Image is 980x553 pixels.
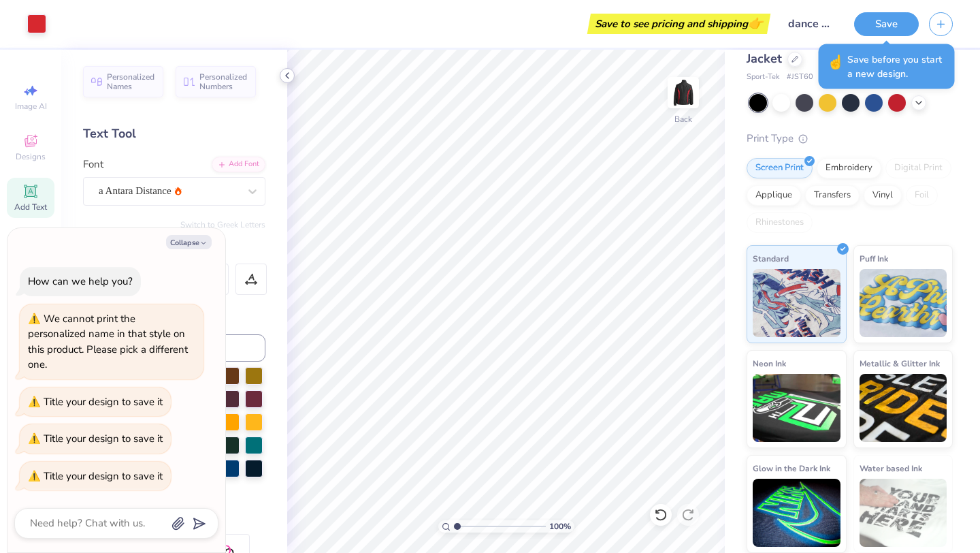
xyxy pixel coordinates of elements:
div: Digital Print [885,158,951,178]
span: Image AI [15,101,47,112]
span: # JST60 [787,72,813,83]
span: Personalized Names [107,72,155,91]
div: Title your design to save it [44,395,163,409]
div: Transfers [805,185,860,206]
span: Standard [753,251,789,266]
span: Personalized Numbers [199,72,248,91]
button: Collapse [166,235,212,249]
span: Add Text [14,202,47,212]
div: Text Tool [83,125,265,143]
div: Back [674,113,692,125]
span: Metallic & Glitter Ink [860,356,940,370]
span: Glow in the Dark Ink [753,461,830,475]
span: Sport-Tek [747,72,780,83]
span: ☝️ [827,52,844,81]
div: We cannot print the personalized name in that style on this product. Please pick a different one. [28,312,188,372]
div: Rhinestones [747,212,813,233]
div: Add Font [212,157,265,172]
span: Water based Ink [860,461,922,475]
img: Water based Ink [860,479,947,547]
button: Switch to Greek Letters [180,219,265,230]
div: Save to see pricing and shipping [591,14,767,34]
span: Puff Ink [860,251,888,266]
img: Metallic & Glitter Ink [860,374,947,442]
div: Applique [747,185,801,206]
span: 100 % [549,520,571,533]
div: Embroidery [817,158,881,178]
label: Font [83,157,103,172]
button: Save [854,12,919,36]
span: Designs [16,151,46,162]
div: Title your design to save it [44,469,163,483]
div: How can we help you? [28,274,133,288]
div: Title your design to save it [44,432,163,445]
span: 👉 [748,15,763,31]
img: Back [670,79,697,106]
div: Foil [906,185,938,206]
img: Neon Ink [753,374,840,442]
img: Glow in the Dark Ink [753,479,840,547]
span: Neon Ink [753,356,786,370]
img: Puff Ink [860,269,947,337]
input: Untitled Design [777,10,844,37]
div: Screen Print [747,158,813,178]
div: Print Type [747,131,953,146]
span: Save before you start a new design. [847,52,947,81]
img: Standard [753,269,840,337]
div: Vinyl [864,185,902,206]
